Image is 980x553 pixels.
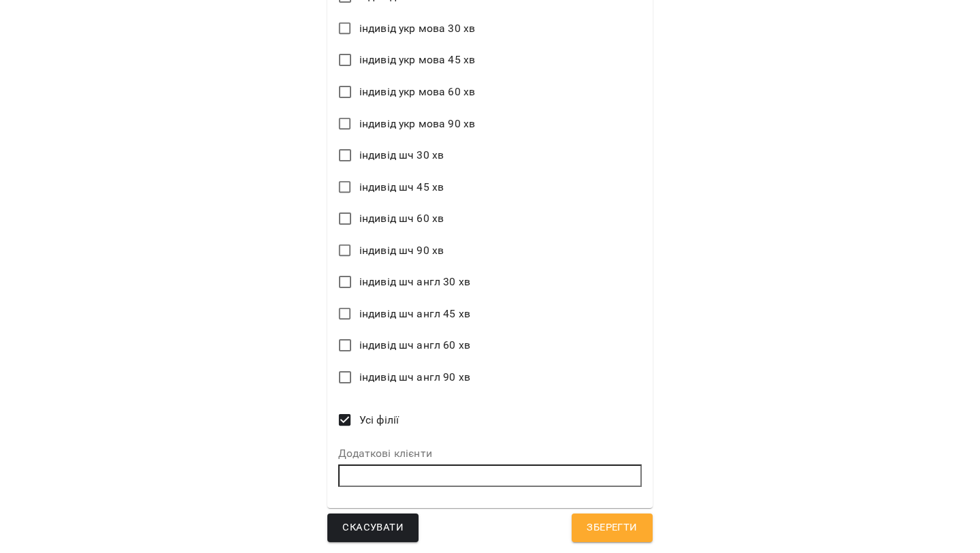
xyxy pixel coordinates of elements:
span: індивід шч 90 хв [359,242,444,259]
span: індивід шч англ 90 хв [359,369,470,385]
button: Скасувати [327,513,419,542]
span: Усі філії [359,412,399,428]
span: індивід укр мова 60 хв [359,84,475,100]
span: Зберегти [587,519,637,537]
span: індивід шч 60 хв [359,210,444,227]
span: індивід шч англ 30 хв [359,274,470,290]
span: індивід шч англ 60 хв [359,337,470,353]
span: індивід шч 30 хв [359,147,444,163]
span: Скасувати [342,519,404,537]
label: Додаткові клієнти [338,448,641,459]
span: індивід укр мова 30 хв [359,20,475,37]
button: Зберегти [572,513,652,542]
span: індивід шч 45 хв [359,179,444,195]
span: індивід шч англ 45 хв [359,306,470,322]
span: індивід укр мова 45 хв [359,52,475,68]
span: індивід укр мова 90 хв [359,116,475,132]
